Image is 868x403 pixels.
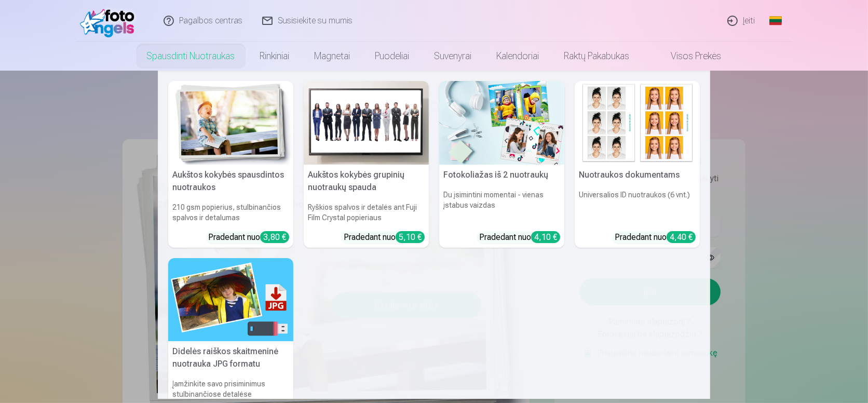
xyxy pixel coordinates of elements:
[479,231,560,244] div: Pradedant nuo
[439,81,564,165] img: Fotokoliažas iš 2 nuotraukų
[304,198,429,227] h6: Ryškios spalvos ir detalės ant Fuji Film Crystal popieriaus
[260,231,289,243] div: 3,80 €
[304,81,429,248] a: Aukštos kokybės grupinių nuotraukų spaudaAukštos kokybės grupinių nuotraukų spaudaRyškios spalvos...
[168,198,293,227] h6: 210 gsm popierius, stulbinančios spalvos ir detalumas
[304,81,429,165] img: Aukštos kokybės grupinių nuotraukų spauda
[168,165,293,198] h5: Aukštos kokybės spausdintos nuotraukos
[439,81,564,248] a: Fotokoliažas iš 2 nuotraukųFotokoliažas iš 2 nuotraukųDu įsimintini momentai - vienas įstabus vai...
[439,165,564,185] h5: Fotokoliažas iš 2 nuotraukų
[575,81,700,165] img: Nuotraukos dokumentams
[575,165,700,185] h5: Nuotraukos dokumentams
[302,42,363,71] a: Magnetai
[168,81,293,248] a: Aukštos kokybės spausdintos nuotraukos Aukštos kokybės spausdintos nuotraukos210 gsm popierius, s...
[552,42,642,71] a: Raktų pakabukas
[575,81,700,248] a: Nuotraukos dokumentamsNuotraukos dokumentamsUniversalios ID nuotraukos (6 vnt.)Pradedant nuo4,40 €
[248,42,302,71] a: Rinkiniai
[439,185,564,227] h6: Du įsimintini momentai - vienas įstabus vaizdas
[208,231,289,244] div: Pradedant nuo
[168,258,293,342] img: Didelės raiškos skaitmeninė nuotrauka JPG formatu
[363,42,422,71] a: Puodeliai
[168,81,293,165] img: Aukštos kokybės spausdintos nuotraukos
[80,4,140,37] img: /fa2
[422,42,484,71] a: Suvenyrai
[642,42,734,71] a: Visos prekės
[484,42,552,71] a: Kalendoriai
[396,231,425,243] div: 5,10 €
[575,185,700,227] h6: Universalios ID nuotraukos (6 vnt.)
[615,231,696,244] div: Pradedant nuo
[134,42,248,71] a: Spausdinti nuotraukas
[304,165,429,198] h5: Aukštos kokybės grupinių nuotraukų spauda
[667,231,696,243] div: 4,40 €
[168,341,293,374] h5: Didelės raiškos skaitmeninė nuotrauka JPG formatu
[531,231,560,243] div: 4,10 €
[344,231,425,244] div: Pradedant nuo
